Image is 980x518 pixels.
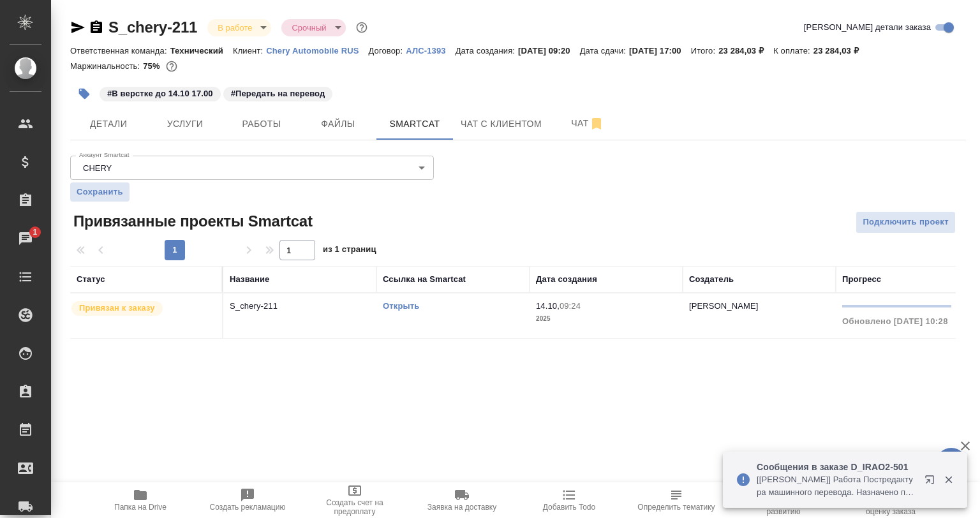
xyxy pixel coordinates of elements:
[461,116,542,132] span: Чат с клиентом
[70,211,313,232] span: Привязанные проекты Smartcat
[163,58,180,75] button: 4828.00 RUB;
[560,301,581,311] p: 09:24
[70,156,434,180] div: CHERY
[79,163,115,174] button: CHERY
[70,80,98,108] button: Добавить тэг
[406,45,455,56] a: АЛС-1393
[233,46,266,56] p: Клиент:
[231,116,292,132] span: Работы
[580,46,629,56] p: Дата сдачи:
[77,186,123,198] span: Сохранить
[842,273,881,286] div: Прогресс
[718,46,773,56] p: 23 284,03 ₽
[863,215,949,230] span: Подключить проект
[804,21,931,34] span: [PERSON_NAME] детали заказа
[629,46,691,56] p: [DATE] 17:00
[383,273,466,286] div: Ссылка на Smartcat
[70,46,170,56] p: Ответственная команда:
[288,22,330,33] button: Срочный
[308,116,369,132] span: Файлы
[406,46,455,56] p: АЛС-1393
[623,482,730,518] button: Определить тематику
[691,46,718,56] p: Итого:
[154,116,216,132] span: Услуги
[3,223,48,255] a: 1
[543,503,595,512] span: Добавить Todo
[637,503,715,512] span: Определить тематику
[87,482,194,518] button: Папка на Drive
[536,273,597,286] div: Дата создания
[107,87,213,100] p: #В верстке до 14.10 17.00
[143,61,163,71] p: 75%
[210,503,286,512] span: Создать рекламацию
[266,46,368,56] p: Chery Automobile RUS
[935,448,967,480] button: 🙏
[456,46,518,56] p: Дата создания:
[689,301,759,311] p: [PERSON_NAME]
[214,22,256,33] button: В работе
[408,482,516,518] button: Заявка на доставку
[266,45,368,56] a: Chery Automobile RUS
[323,242,376,260] span: из 1 страниц
[170,46,233,56] p: Технический
[427,503,496,512] span: Заявка на доставку
[384,116,445,132] span: Smartcat
[281,19,345,36] div: В работе
[108,18,197,36] a: S_chery-211
[231,87,325,100] p: #Передать на перевод
[301,482,408,518] button: Создать счет на предоплату
[194,482,301,518] button: Создать рекламацию
[70,20,85,35] button: Скопировать ссылку для ЯМессенджера
[935,474,961,485] button: Закрыть
[383,301,419,311] a: Открыть
[207,19,271,36] div: В работе
[309,498,401,516] span: Создать счет на предоплату
[589,116,604,131] svg: Отписаться
[79,302,155,314] p: Привязан к заказу
[518,46,580,56] p: [DATE] 09:20
[369,46,406,56] p: Договор:
[856,211,956,233] button: Подключить проект
[757,461,916,473] p: Сообщения в заказе D_IRAO2-501
[516,482,623,518] button: Добавить Todo
[77,273,105,286] div: Статус
[89,20,104,35] button: Скопировать ссылку
[536,301,560,311] p: 14.10,
[917,467,947,498] button: Открыть в новой вкладке
[230,273,269,286] div: Название
[813,46,868,56] p: 23 284,03 ₽
[98,87,222,98] span: В верстке до 14.10 17.00
[757,473,916,499] p: [[PERSON_NAME]] Работа Постредактура машинного перевода. Назначено подразделение "Проектный офис"
[70,182,130,202] button: Сохранить
[230,300,370,313] p: S_chery-211
[689,273,734,286] div: Создатель
[773,46,813,56] p: К оплате:
[536,313,676,325] p: 2025
[114,503,167,512] span: Папка на Drive
[25,226,45,239] span: 1
[842,316,948,326] span: Обновлено [DATE] 10:28
[353,19,370,36] button: Доп статусы указывают на важность/срочность заказа
[78,116,139,132] span: Детали
[70,61,143,71] p: Маржинальность:
[557,115,618,131] span: Чат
